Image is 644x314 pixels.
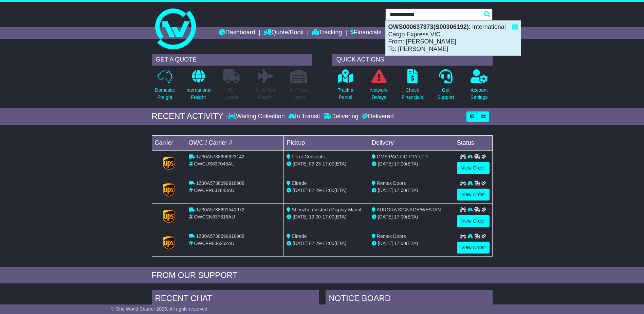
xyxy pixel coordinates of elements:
img: GetCarrierServiceLogo [163,210,174,223]
span: [DATE] [378,161,393,167]
td: OWC / Carrier # [186,135,284,150]
p: Domestic Freight [155,87,174,101]
span: 1Z30A5738699918908 [196,233,244,239]
span: 17:00 [394,241,406,246]
a: CheckFinancials [401,69,423,105]
p: Full Loads [223,87,240,101]
span: 17:00 [323,241,334,246]
div: - (ETA) [287,240,366,247]
div: (ETA) [372,160,451,168]
div: GET A QUOTE [152,54,312,66]
span: [DATE] [378,188,393,193]
p: Air / Sea Depot [290,87,308,101]
span: © One World Courier 2025. All rights reserved. [111,306,209,312]
div: RECENT ACTIVITY - [152,111,228,121]
div: In Transit [287,113,322,120]
a: View Order [457,215,490,227]
a: Quote/Book [263,27,303,39]
div: (ETA) [372,187,451,194]
strong: OWS000637373(S00306192) [388,23,469,30]
td: Delivery [369,135,454,150]
a: GetSupport [437,69,454,105]
div: Delivered [360,113,394,120]
span: 1Z30A5738699918908 [196,180,244,186]
span: Eltrade [292,180,307,186]
span: Shenzhen Vistech Display Manuf [292,207,361,212]
div: QUICK ACTIONS [332,54,493,66]
div: RECENT CHAT [152,290,319,309]
span: Eltrade [292,233,307,239]
div: - (ETA) [287,187,366,194]
td: Status [454,135,492,150]
span: OWCCN637816AU [194,214,235,220]
span: GMS PACIFIC PTY LTD [377,154,428,159]
div: (ETA) [372,213,451,221]
span: 17:00 [323,188,334,193]
a: InternationalFreight [185,69,212,105]
span: [DATE] [378,214,393,220]
span: OWCUS637046AU [194,161,235,167]
span: 02:29 [309,188,321,193]
div: NOTICE BOARD [326,290,493,309]
p: Network Delays [370,87,387,101]
span: 1Z30A5738691541972 [196,207,244,212]
div: Delivering [322,113,360,120]
span: Remax Doors [377,180,406,186]
a: DomesticFreight [154,69,175,105]
span: 17:00 [394,214,406,220]
span: AURORA SIGNAGE/WESTAN [376,207,441,212]
a: NetworkDelays [370,69,388,105]
span: [DATE] [293,161,308,167]
a: AccountSettings [470,69,488,105]
p: Track a Parcel [338,87,353,101]
span: 17:00 [323,214,334,220]
span: [DATE] [293,241,308,246]
span: 03:23 [309,161,321,167]
p: Account Settings [471,87,488,101]
img: GetCarrierServiceLogo [163,157,174,170]
p: Air & Sea Freight [255,87,275,101]
div: Waiting Collection [228,113,286,120]
a: Dashboard [219,27,255,39]
span: [DATE] [293,214,308,220]
span: 17:00 [394,188,406,193]
div: FROM OUR SUPPORT [152,271,493,280]
img: GetCarrierServiceLogo [163,183,174,197]
span: [DATE] [293,188,308,193]
p: Get Support [437,87,454,101]
span: 02:29 [309,241,321,246]
span: OWCFR637843AU [194,188,234,193]
a: Financials [350,27,381,39]
img: GetCarrierServiceLogo [163,236,174,250]
span: 17:00 [394,161,406,167]
td: Pickup [284,135,369,150]
span: Remax Doors [377,233,406,239]
span: Flexo Concepts [292,154,325,159]
a: View Order [457,189,490,200]
span: 13:00 [309,214,321,220]
a: Tracking [312,27,342,39]
span: 1Z30A5738696623142 [196,154,244,159]
span: [DATE] [378,241,393,246]
span: OWCFR636252AU [194,241,234,246]
span: 17:00 [323,161,334,167]
a: View Order [457,162,490,174]
div: (ETA) [372,240,451,247]
div: - (ETA) [287,160,366,168]
p: Check Financials [402,87,423,101]
a: View Order [457,242,490,254]
a: Track aParcel [337,69,354,105]
p: International Freight [185,87,211,101]
div: : International Cargo Express VIC From: [PERSON_NAME] To: [PERSON_NAME] [386,21,521,55]
div: - (ETA) [287,213,366,221]
td: Carrier [152,135,186,150]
